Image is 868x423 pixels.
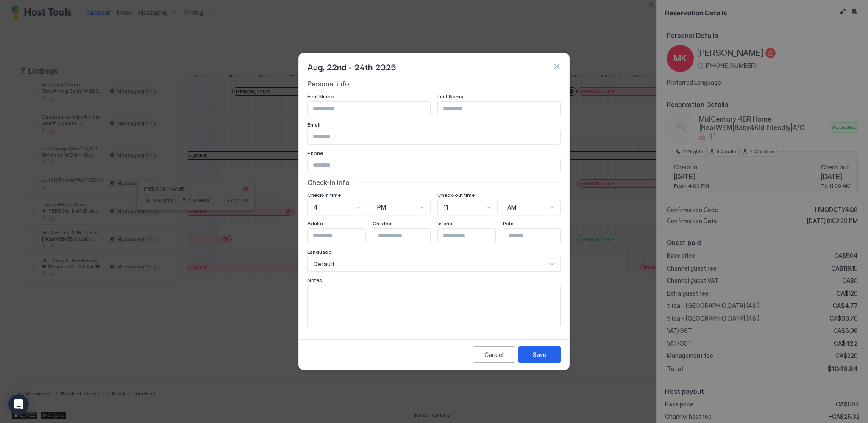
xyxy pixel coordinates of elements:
[438,229,507,243] input: Input Field
[437,192,475,198] span: Check-out time
[307,249,331,255] span: Language
[437,220,454,227] span: Infants
[307,60,396,73] span: Aug, 22nd - 24th 2025
[307,93,334,100] span: First Name
[308,130,560,144] input: Input Field
[503,229,573,243] input: Input Field
[314,260,334,268] span: Default
[533,350,546,359] div: Save
[307,80,349,88] span: Personal info
[308,158,560,173] input: Input Field
[308,102,430,116] input: Input Field
[307,178,350,187] span: Check-in info
[307,277,322,283] span: Notes
[518,346,561,363] button: Save
[308,285,560,327] textarea: Input Field
[308,229,377,243] input: Input Field
[503,220,514,227] span: Pets
[438,102,560,116] input: Input Field
[373,220,393,227] span: Children
[437,93,463,100] span: Last Name
[377,204,386,211] span: PM
[507,204,516,211] span: AM
[307,192,341,198] span: Check-in time
[444,204,448,211] span: 11
[307,150,323,156] span: Phone
[307,122,320,128] span: Email
[373,229,442,243] input: Input Field
[8,394,29,415] div: Open Intercom Messenger
[473,346,515,363] button: Cancel
[307,220,323,227] span: Adults
[314,204,318,211] span: 4
[484,350,504,359] div: Cancel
